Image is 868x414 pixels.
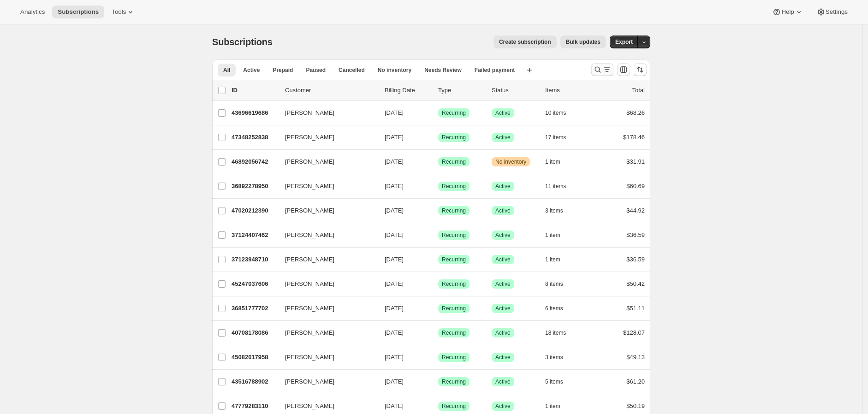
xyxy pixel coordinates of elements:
[306,66,326,74] span: Paused
[632,86,645,95] p: Total
[545,155,571,168] button: 1 item
[626,207,645,214] span: $44.92
[626,402,645,409] span: $50.19
[232,106,645,119] div: 43696619686[PERSON_NAME][DATE]SuccessRecurringSuccessActive10 items$68.26
[438,86,484,95] div: Type
[339,66,365,74] span: Cancelled
[279,228,372,242] button: [PERSON_NAME]
[545,180,576,193] button: 11 items
[20,8,45,16] span: Analytics
[495,207,511,214] span: Active
[232,86,645,95] div: IDCustomerBilling DateTypeStatusItemsTotal
[58,8,99,16] span: Subscriptions
[385,158,404,165] span: [DATE]
[560,35,606,48] button: Bulk updates
[385,183,404,189] span: [DATE]
[545,326,576,339] button: 18 items
[285,157,334,166] span: [PERSON_NAME]
[495,158,526,166] span: No inventory
[545,351,573,364] button: 3 items
[232,133,278,142] p: 47348252838
[385,402,404,409] span: [DATE]
[545,305,563,312] span: 6 items
[232,400,645,413] div: 47779283110[PERSON_NAME][DATE]SuccessRecurringSuccessActive1 item$50.19
[212,37,273,47] span: Subscriptions
[232,279,278,289] p: 45247037606
[385,231,404,238] span: [DATE]
[442,329,466,337] span: Recurring
[626,354,645,361] span: $49.13
[626,183,645,189] span: $60.69
[545,256,560,263] span: 1 item
[545,302,573,315] button: 6 items
[232,108,278,118] p: 43696619686
[285,377,334,386] span: [PERSON_NAME]
[626,231,645,238] span: $36.59
[232,351,645,364] div: 45082017958[PERSON_NAME][DATE]SuccessRecurringSuccessActive3 items$49.13
[623,134,645,141] span: $178.46
[232,253,645,266] div: 37123948710[PERSON_NAME][DATE]SuccessRecurringSuccessActive1 item$36.59
[243,66,260,74] span: Active
[545,329,566,337] span: 18 items
[545,204,573,217] button: 3 items
[626,305,645,312] span: $51.11
[545,280,563,288] span: 8 items
[781,8,794,16] span: Help
[385,134,404,141] span: [DATE]
[279,179,372,194] button: [PERSON_NAME]
[285,328,334,337] span: [PERSON_NAME]
[232,353,278,362] p: 45082017958
[232,278,645,290] div: 45247037606[PERSON_NAME][DATE]SuccessRecurringSuccessActive8 items$50.42
[495,402,511,410] span: Active
[492,86,538,95] p: Status
[232,255,278,264] p: 37123948710
[385,305,404,312] span: [DATE]
[232,204,645,217] div: 47020212390[PERSON_NAME][DATE]SuccessRecurringSuccessActive3 items$44.92
[232,131,645,144] div: 47348252838[PERSON_NAME][DATE]SuccessRecurringSuccessActive17 items$178.46
[545,131,576,144] button: 17 items
[495,305,511,312] span: Active
[385,280,404,287] span: [DATE]
[623,329,645,336] span: $128.07
[545,231,560,239] span: 1 item
[545,378,563,385] span: 5 items
[811,6,853,18] button: Settings
[232,155,645,168] div: 46892056742[PERSON_NAME][DATE]SuccessRecurringWarningNo inventory1 item$31.91
[223,66,230,74] span: All
[279,374,372,389] button: [PERSON_NAME]
[279,154,372,169] button: [PERSON_NAME]
[232,304,278,313] p: 36851777702
[385,378,404,385] span: [DATE]
[232,206,278,215] p: 47020212390
[232,302,645,315] div: 36851777702[PERSON_NAME][DATE]SuccessRecurringSuccessActive6 items$51.11
[285,182,334,191] span: [PERSON_NAME]
[545,278,573,290] button: 8 items
[767,6,809,18] button: Help
[545,354,563,361] span: 3 items
[545,86,591,95] div: Items
[279,325,372,340] button: [PERSON_NAME]
[826,8,848,16] span: Settings
[232,86,278,95] p: ID
[273,66,293,74] span: Prepaid
[385,354,404,361] span: [DATE]
[545,400,571,413] button: 1 item
[285,402,334,411] span: [PERSON_NAME]
[232,229,645,242] div: 37124407462[PERSON_NAME][DATE]SuccessRecurringSuccessActive1 item$36.59
[279,106,372,120] button: [PERSON_NAME]
[566,38,600,46] span: Bulk updates
[232,231,278,240] p: 37124407462
[545,183,566,190] span: 11 items
[495,231,511,239] span: Active
[626,280,645,287] span: $50.42
[610,35,638,48] button: Export
[495,354,511,361] span: Active
[285,279,334,289] span: [PERSON_NAME]
[626,256,645,263] span: $36.59
[106,6,141,18] button: Tools
[442,183,466,190] span: Recurring
[495,109,511,117] span: Active
[285,255,334,264] span: [PERSON_NAME]
[545,109,566,117] span: 10 items
[52,6,104,18] button: Subscriptions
